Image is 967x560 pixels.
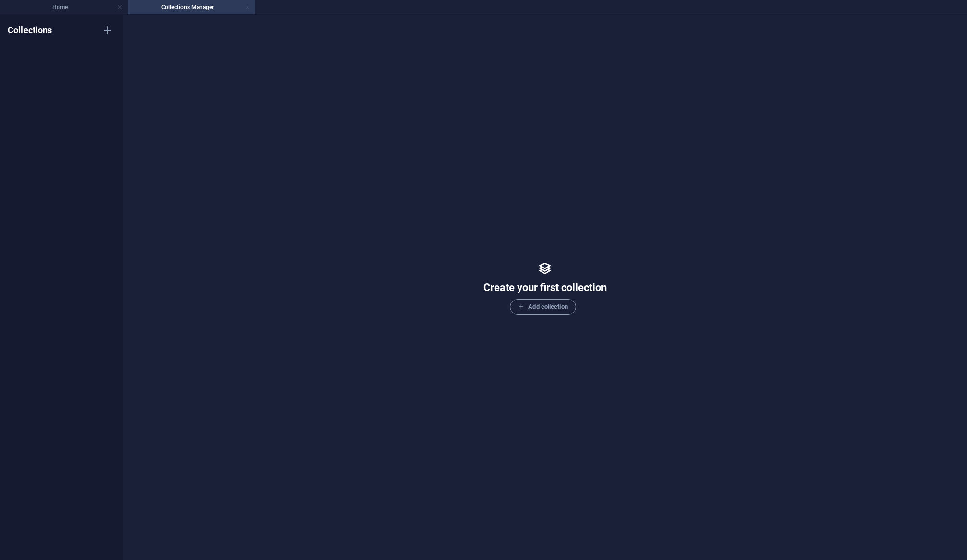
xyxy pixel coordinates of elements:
button: Add collection [510,299,576,315]
h6: Collections [8,24,52,36]
i: Create new collection [102,24,113,36]
h5: Create your first collection [483,280,607,295]
h4: Collections Manager [128,2,255,12]
span: Add collection [518,301,567,313]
